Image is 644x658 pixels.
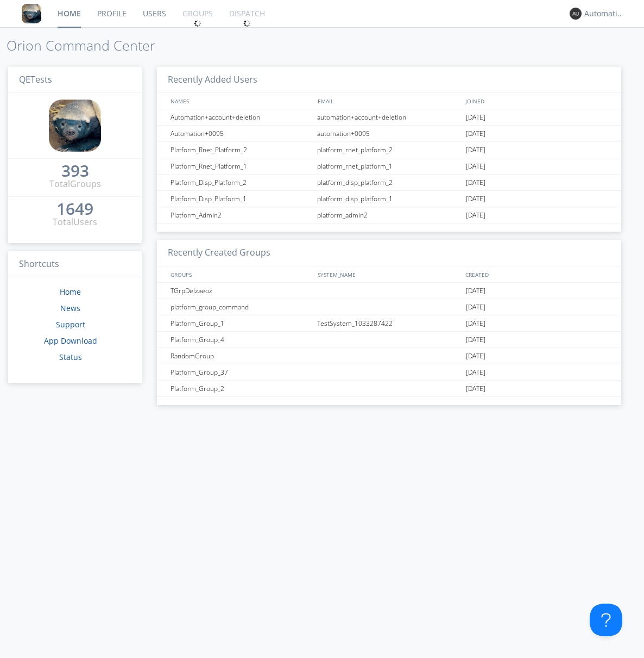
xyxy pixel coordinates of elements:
span: [DATE] [466,175,485,191]
div: NAMES [168,93,313,109]
span: QETests [19,73,52,85]
div: CREATED [463,266,611,282]
span: [DATE] [466,283,485,299]
a: 1649 [56,203,93,216]
span: [DATE] [466,126,485,142]
h1: Orion Command Center [7,38,644,53]
a: RandomGroup[DATE] [157,348,621,364]
div: SYSTEM_NAME [315,266,462,282]
span: [DATE] [466,109,485,126]
div: platform_rnet_platform_1 [314,158,463,174]
div: GROUPS [168,266,313,282]
a: Automation+0095automation+0095[DATE] [157,126,621,142]
div: platform_rnet_platform_2 [314,142,463,158]
div: Total Users [53,216,97,228]
a: Platform_Rnet_Platform_2platform_rnet_platform_2[DATE] [157,142,621,158]
a: Automation+account+deletionautomation+account+deletion[DATE] [157,109,621,126]
iframe: Toggle Customer Support [590,604,622,636]
div: TestSystem_1033287422 [314,315,463,331]
img: 373638.png [570,8,582,20]
div: Automation+0095 [168,126,314,141]
a: Platform_Group_4[DATE] [157,332,621,348]
div: Total Groups [49,178,101,190]
div: Platform_Disp_Platform_1 [168,191,314,207]
h3: Recently Added Users [157,67,621,94]
div: Platform_Rnet_Platform_2 [168,142,314,158]
a: Platform_Group_2[DATE] [157,381,621,397]
a: Status [59,352,82,362]
div: Platform_Group_4 [168,332,314,347]
div: Platform_Rnet_Platform_1 [168,158,314,174]
span: [DATE] [466,315,485,332]
div: Platform_Group_2 [168,381,314,396]
div: Platform_Group_1 [168,315,314,331]
img: 8ff700cf5bab4eb8a436322861af2272 [22,4,41,23]
a: App Download [44,336,97,346]
div: JOINED [463,93,611,109]
img: spin.svg [194,20,201,27]
div: platform_disp_platform_2 [314,175,463,190]
a: platform_group_command[DATE] [157,299,621,315]
div: Automation+0004 [584,8,625,19]
h3: Shortcuts [8,251,142,278]
span: [DATE] [466,207,485,224]
span: [DATE] [466,381,485,397]
div: TGrpDelzaeoz [168,283,314,299]
span: [DATE] [466,348,485,364]
a: 393 [61,165,89,178]
a: Platform_Group_1TestSystem_1033287422[DATE] [157,315,621,332]
div: 1649 [56,203,93,214]
a: News [60,303,80,313]
a: TGrpDelzaeoz[DATE] [157,283,621,299]
a: Platform_Admin2platform_admin2[DATE] [157,207,621,224]
h3: Recently Created Groups [157,240,621,266]
div: platform_group_command [168,299,314,315]
div: EMAIL [315,93,462,109]
span: [DATE] [466,364,485,381]
div: Platform_Admin2 [168,207,314,223]
div: 393 [61,165,89,176]
div: platform_admin2 [314,207,463,223]
div: platform_disp_platform_1 [314,191,463,207]
span: [DATE] [466,142,485,158]
span: [DATE] [466,299,485,315]
a: Platform_Disp_Platform_1platform_disp_platform_1[DATE] [157,191,621,207]
span: [DATE] [466,332,485,348]
div: Platform_Group_37 [168,364,314,380]
img: spin.svg [243,20,251,27]
a: Support [56,319,85,330]
span: [DATE] [466,191,485,207]
a: Platform_Rnet_Platform_1platform_rnet_platform_1[DATE] [157,158,621,175]
a: Platform_Group_37[DATE] [157,364,621,381]
a: Home [60,287,81,297]
a: Platform_Disp_Platform_2platform_disp_platform_2[DATE] [157,175,621,191]
div: automation+account+deletion [314,109,463,125]
div: automation+0095 [314,126,463,141]
div: RandomGroup [168,348,314,364]
img: 8ff700cf5bab4eb8a436322861af2272 [49,100,101,152]
div: Platform_Disp_Platform_2 [168,175,314,190]
span: [DATE] [466,158,485,175]
div: Automation+account+deletion [168,109,314,125]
